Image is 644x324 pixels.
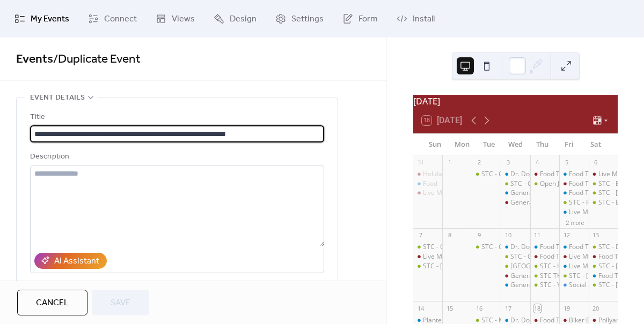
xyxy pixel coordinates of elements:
[148,4,203,33] a: Views
[559,189,588,198] div: Food Truck- Uncle Cams Sandwiches - Roselle @ Fri Sep 5, 2025 5pm - 9pm (CDT)
[582,134,609,155] div: Sat
[589,189,618,198] div: STC - Terry Byrne @ Sat Sep 6, 2025 2pm - 5pm (CDT)
[529,134,555,155] div: Thu
[80,4,145,33] a: Connect
[30,111,322,124] div: Title
[501,262,530,271] div: STC - Stadium Street Eats @ Wed Sep 10, 2025 6pm - 9pm (CDT)
[423,243,595,252] div: STC - Outdoor Doggie Dining class @ 1pm - 2:30pm (CDT)
[530,281,559,290] div: STC - Yacht Rockettes @ Thu Sep 11, 2025 7pm - 10pm (CDT)
[413,189,442,198] div: Live Music - Shawn Salmon - Lemont @ Sun Aug 31, 2025 2pm - 5pm (CDT)
[413,252,442,261] div: Live Music - Dylan Raymond - Lemont @ Sun Sep 7, 2025 2pm - 4pm (CDT)
[533,159,541,167] div: 4
[562,304,570,312] div: 19
[267,4,332,33] a: Settings
[423,189,592,198] div: Live Music - [PERSON_NAME] @ [DATE] 2pm - 5pm (CDT)
[589,243,618,252] div: STC - Dark Horse Grill @ Sat Sep 13, 2025 1pm - 5pm (CDT)
[449,134,475,155] div: Mon
[475,304,483,312] div: 16
[589,281,618,290] div: STC - Matt Keen Band @ Sat Sep 13, 2025 7pm - 10pm (CDT)
[559,208,588,217] div: Live Music - Billy Denton - Roselle @ Fri Sep 5, 2025 7pm - 10pm (CDT)
[413,262,442,271] div: STC - Hunt House Creative Arts Center Adult Band Showcase @ Sun Sep 7, 2025 5pm - 7pm (CDT)STC - ...
[559,243,588,252] div: Food Truck - Da Wing Wagon/ Launch party - Roselle @ Fri Sep 12, 2025 5pm - 9pm (CDT)
[504,231,512,239] div: 10
[559,272,588,281] div: STC - Warren Douglas Band @ Fri Sep 12, 2025 7pm - 10pm (CDT)
[589,272,618,281] div: Food Truck - Chuck’s Wood Fired Pizza - Roselle @ Sat Sep 13, 2025 5pm - 8pm (CST)
[589,198,618,207] div: STC - EXHALE @ Sat Sep 6, 2025 7pm - 10pm (CDT)
[30,92,85,104] span: Event details
[445,231,453,239] div: 8
[16,48,53,71] a: Events
[413,243,442,252] div: STC - Outdoor Doggie Dining class @ 1pm - 2:30pm (CDT)
[423,179,598,189] div: Food - Good Stuff Eats - Roselle @ [DATE] 1pm - 4pm (CDT)
[559,281,588,290] div: Social - Magician Pat Flanagan @ Fri Sep 12, 2025 8pm - 10:30pm (CDT)
[592,159,600,167] div: 6
[334,4,386,33] a: Form
[589,262,618,271] div: STC - Billy Denton @ Sat Sep 13, 2025 2pm - 5pm (CDT)
[172,13,195,26] span: Views
[31,13,69,26] span: My Events
[475,231,483,239] div: 9
[501,198,530,207] div: General Knowledge Trivia - Lemont @ Wed Sep 3, 2025 7pm - 9pm (CDT)
[530,272,559,281] div: STC THEME NIGHT - YACHT ROCK @ Thu Sep 11, 2025 6pm - 10pm (CDT)
[589,252,618,261] div: Food Truck - Happy Times - Lemont @ Sat Sep 13, 2025 2pm - 6pm (CDT)
[530,170,559,179] div: Food Truck - Tacos Los Jarochitos - Lemont @ Thu Sep 4, 2025 5pm - 9pm (CDT)
[206,4,265,33] a: Design
[562,159,570,167] div: 5
[501,272,530,281] div: General Knowledge Trivia - Lemont @ Wed Sep 10, 2025 7pm - 9pm (CDT)
[291,13,324,26] span: Settings
[504,159,512,167] div: 3
[559,198,588,207] div: STC - Four Ds BBQ @ Fri Sep 5, 2025 5pm - 9pm (CDT)
[30,150,322,163] div: Description
[416,159,425,167] div: 31
[530,252,559,261] div: Food Truck - Tacos Los Jarochitos - Lemont @ Thu Sep 11, 2025 5pm - 9pm (CDT)
[6,4,77,33] a: My Events
[475,134,502,155] div: Tue
[422,134,449,155] div: Sun
[559,179,588,189] div: Food Truck - Pizza 750 - Lemont @ Fri Sep 5, 2025 5pm - 9pm (CDT)
[472,243,501,252] div: STC - General Knowledge Trivia @ Tue Sep 9, 2025 7pm - 9pm (CDT)
[592,304,600,312] div: 20
[413,179,442,189] div: Food - Good Stuff Eats - Roselle @ Sun Aug 31, 2025 1pm - 4pm (CDT)
[559,170,588,179] div: Food Truck - Koris Koop -Roselle @ Fri Sep 5, 2025 5pm - 9pm (CDT)
[416,304,425,312] div: 14
[423,252,592,261] div: Live Music - [PERSON_NAME] @ [DATE] 2pm - 4pm (CDT)
[416,231,425,239] div: 7
[501,243,530,252] div: Dr. Dog’s Food Truck - Roselle @ Weekly from 6pm to 9pm
[559,262,588,271] div: Live Music - JD Kostyk - Roselle @ Fri Sep 12, 2025 7pm - 10pm (CDT)
[36,297,69,310] span: Cancel
[34,253,107,269] button: AI Assistant
[17,290,87,315] button: Cancel
[504,304,512,312] div: 17
[389,4,443,33] a: Install
[501,189,530,198] div: General Knowledge - Roselle @ Wed Sep 3, 2025 7pm - 9pm (CDT)
[472,170,501,179] div: STC - General Knowledge Trivia @ Tue Sep 2, 2025 7pm - 9pm (CDT)
[423,170,564,179] div: Holiday Taproom Hours 12pm -10pm @ [DATE]
[502,134,529,155] div: Wed
[530,243,559,252] div: Food Truck - Dr Dogs - Roselle @ Thu Sep 11, 2025 5pm - 9pm (CDT)
[501,170,530,179] div: Dr. Dog’s Food Truck - Roselle @ Weekly from 6pm to 9pm
[445,304,453,312] div: 15
[54,255,99,268] div: AI Assistant
[413,95,618,108] div: [DATE]
[555,134,582,155] div: Fri
[589,170,618,179] div: Live Music- InFunktious Duo - Lemont @ Sat Sep 6, 2025 2pm - 5pm (CDT)
[562,231,570,239] div: 12
[475,159,483,167] div: 2
[501,179,530,189] div: STC - Charity Bike Ride with Sammy's Bikes @ Weekly from 6pm to 7:30pm on Wednesday from Wed May ...
[533,304,541,312] div: 18
[561,217,588,227] button: 2 more
[230,13,257,26] span: Design
[501,252,530,261] div: STC - Charity Bike Ride with Sammy's Bikes @ Weekly from 6pm to 7:30pm on Wednesday from Wed May ...
[533,231,541,239] div: 11
[592,231,600,239] div: 13
[445,159,453,167] div: 1
[53,48,141,71] span: / Duplicate Event
[501,281,530,290] div: General Knowledge Trivia - Roselle @ Wed Sep 10, 2025 7pm - 9pm (CDT)
[559,252,588,261] div: Live Music - Dan Colles - Lemont @ Fri Sep 12, 2025 7pm - 10pm (CDT)
[589,179,618,189] div: STC - Brew Town Bites @ Sat Sep 6, 2025 2pm - 7pm (CDT)
[413,170,442,179] div: Holiday Taproom Hours 12pm -10pm @ Sun Aug 31, 2025
[530,262,559,271] div: STC - Happy Lobster @ Thu Sep 11, 2025 5pm - 9pm (CDT)
[530,179,559,189] div: Open Jam with Sam Wyatt @ STC @ Thu Sep 4, 2025 7pm - 11pm (CDT)
[358,13,378,26] span: Form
